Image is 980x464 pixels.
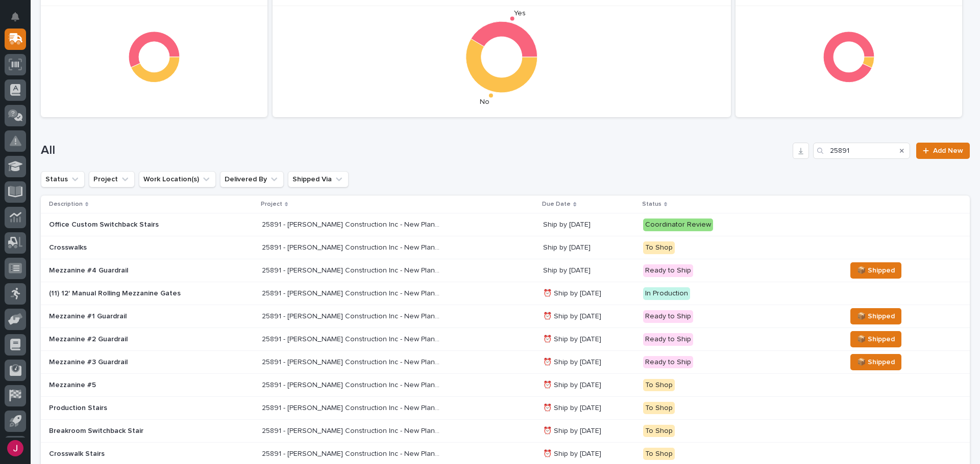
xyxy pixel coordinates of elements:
p: Ship by [DATE] [543,266,635,275]
div: Ready to Ship [643,310,693,323]
span: 📦 Shipped [857,310,895,322]
span: 📦 Shipped [857,264,895,277]
div: To Shop [643,379,675,392]
span: 📦 Shipped [857,356,895,368]
p: Ship by [DATE] [543,243,635,252]
p: Ship by [DATE] [543,221,635,229]
button: Project [89,171,135,187]
div: To Shop [643,402,675,415]
button: 📦 Shipped [850,354,901,370]
div: Coordinator Review [643,219,713,231]
p: 25891 - J A Wagner Construction Inc - New Plant Setup - Mezzanine Project [262,241,443,252]
p: 25891 - J A Wagner Construction Inc - New Plant Setup - Mezzanine Project [262,287,443,298]
p: Due Date [542,199,571,210]
tr: Mezzanine #4 Guardrail25891 - [PERSON_NAME] Construction Inc - New Plant Setup - Mezzanine Projec... [41,259,970,282]
p: 25891 - J A Wagner Construction Inc - New Plant Setup - Mezzanine Project [262,310,443,321]
p: ⏰ Ship by [DATE] [543,450,635,458]
a: Add New [916,143,970,159]
p: ⏰ Ship by [DATE] [543,358,635,367]
p: ⏰ Ship by [DATE] [543,289,635,298]
tr: Mezzanine #525891 - [PERSON_NAME] Construction Inc - New Plant Setup - Mezzanine Project25891 - [... [41,374,970,397]
button: users-avatar [5,438,26,459]
button: Delivered By [220,171,284,187]
p: Project [261,199,282,210]
p: Crosswalk Stairs [49,450,228,458]
p: ⏰ Ship by [DATE] [543,404,635,413]
p: Mezzanine #1 Guardrail [49,312,228,321]
div: Ready to Ship [643,264,693,277]
p: 25891 - J A Wagner Construction Inc - New Plant Setup - Mezzanine Project [262,379,443,390]
tr: Crosswalks25891 - [PERSON_NAME] Construction Inc - New Plant Setup - Mezzanine Project25891 - [PE... [41,236,970,259]
tr: Production Stairs25891 - [PERSON_NAME] Construction Inc - New Plant Setup - Mezzanine Project2589... [41,397,970,420]
p: 25891 - J A Wagner Construction Inc - New Plant Setup - Mezzanine Project [262,219,443,229]
p: Production Stairs [49,404,228,413]
tr: Mezzanine #2 Guardrail25891 - [PERSON_NAME] Construction Inc - New Plant Setup - Mezzanine Projec... [41,328,970,351]
button: Notifications [5,6,26,28]
tr: Office Custom Switchback Stairs25891 - [PERSON_NAME] Construction Inc - New Plant Setup - Mezzani... [41,213,970,236]
p: 25891 - J A Wagner Construction Inc - New Plant Setup - Mezzanine Project [262,448,443,458]
p: Description [49,199,83,210]
text: Yes [514,10,526,17]
p: Office Custom Switchback Stairs [49,221,228,229]
p: 25891 - J A Wagner Construction Inc - New Plant Setup - Mezzanine Project [262,356,443,367]
h1: All [41,143,789,158]
p: Mezzanine #3 Guardrail [49,358,228,367]
button: Work Location(s) [139,171,216,187]
button: Shipped Via [288,171,349,187]
button: 📦 Shipped [850,262,901,279]
p: 25891 - J A Wagner Construction Inc - New Plant Setup - Mezzanine Project [262,264,443,275]
p: Mezzanine #2 Guardrail [49,335,228,344]
p: Crosswalks [49,243,228,252]
button: 📦 Shipped [850,331,901,347]
div: To Shop [643,425,675,438]
p: ⏰ Ship by [DATE] [543,381,635,390]
p: 25891 - J A Wagner Construction Inc - New Plant Setup - Mezzanine Project [262,333,443,344]
div: In Production [643,287,690,300]
tr: Mezzanine #1 Guardrail25891 - [PERSON_NAME] Construction Inc - New Plant Setup - Mezzanine Projec... [41,305,970,328]
p: Mezzanine #4 Guardrail [49,266,228,275]
tr: Breakroom Switchback Stair25891 - [PERSON_NAME] Construction Inc - New Plant Setup - Mezzanine Pr... [41,420,970,443]
div: To Shop [643,448,675,460]
p: 25891 - J A Wagner Construction Inc - New Plant Setup - Mezzanine Project [262,425,443,435]
p: ⏰ Ship by [DATE] [543,427,635,435]
tr: Mezzanine #3 Guardrail25891 - [PERSON_NAME] Construction Inc - New Plant Setup - Mezzanine Projec... [41,351,970,374]
p: Breakroom Switchback Stair [49,427,228,435]
text: No [480,98,489,105]
div: Ready to Ship [643,356,693,369]
div: Notifications [13,12,26,29]
span: 📦 Shipped [857,333,895,345]
p: Mezzanine #5 [49,381,228,390]
span: Add New [933,147,963,154]
div: To Shop [643,241,675,254]
div: Ready to Ship [643,333,693,346]
input: Search [813,143,910,159]
button: Status [41,171,85,187]
p: (11) 12' Manual Rolling Mezzanine Gates [49,289,228,298]
p: ⏰ Ship by [DATE] [543,335,635,344]
p: 25891 - J A Wagner Construction Inc - New Plant Setup - Mezzanine Project [262,402,443,413]
tr: (11) 12' Manual Rolling Mezzanine Gates25891 - [PERSON_NAME] Construction Inc - New Plant Setup -... [41,282,970,305]
p: Status [642,199,661,210]
p: ⏰ Ship by [DATE] [543,312,635,321]
button: 📦 Shipped [850,308,901,324]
